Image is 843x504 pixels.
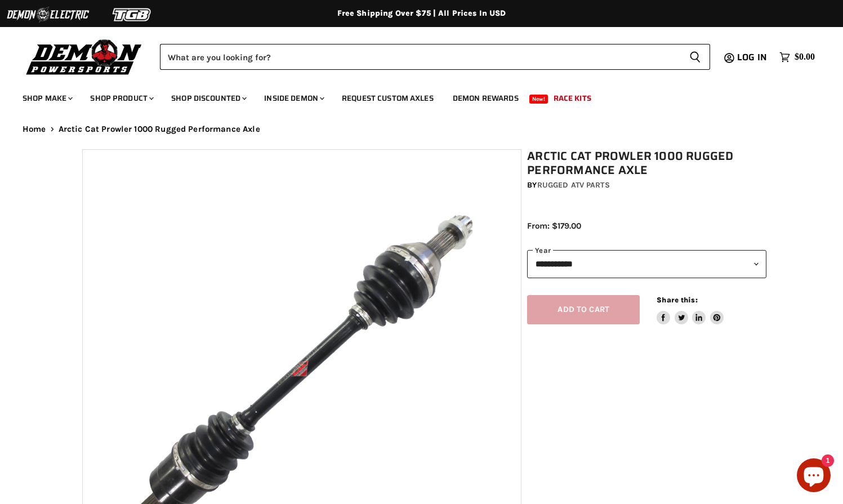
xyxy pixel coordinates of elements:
button: Search [680,44,710,70]
form: Product [160,44,710,70]
a: Rugged ATV Parts [537,180,610,190]
inbox-online-store-chat: Shopify online store chat [793,458,834,495]
input: Search [160,44,680,70]
div: by [527,179,766,191]
a: Log in [732,52,774,63]
span: New! [529,95,548,104]
a: $0.00 [774,49,820,65]
img: Demon Powersports [23,37,146,77]
a: Inside Demon [256,87,331,110]
a: Request Custom Axles [333,87,442,110]
h1: Arctic Cat Prowler 1000 Rugged Performance Axle [527,149,766,177]
img: TGB Logo 2 [90,4,175,25]
aside: Share this: [657,295,724,325]
span: From: $179.00 [527,221,581,231]
img: Demon Electric Logo 2 [6,4,90,25]
span: Share this: [657,296,697,304]
ul: Main menu [14,82,812,110]
span: Log in [737,50,767,64]
a: Shop Make [14,87,79,110]
a: Shop Product [82,87,160,110]
span: Arctic Cat Prowler 1000 Rugged Performance Axle [59,124,260,134]
select: year [527,250,766,278]
a: Shop Discounted [163,87,253,110]
a: Home [23,124,46,134]
span: $0.00 [795,52,815,63]
a: Race Kits [545,87,600,110]
a: Demon Rewards [444,87,527,110]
